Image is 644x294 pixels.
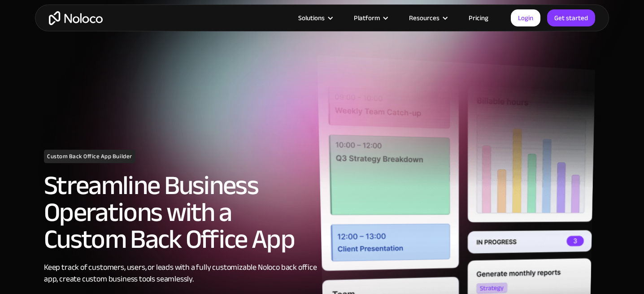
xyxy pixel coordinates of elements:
[287,12,343,24] div: Solutions
[511,9,540,26] a: Login
[354,12,380,24] div: Platform
[44,262,318,285] div: Keep track of customers, users, or leads with a fully customizable Noloco back office app, create...
[547,9,595,26] a: Get started
[343,12,398,24] div: Platform
[398,12,457,24] div: Resources
[49,11,103,25] a: home
[44,172,318,253] h2: Streamline Business Operations with a Custom Back Office App
[409,12,439,24] div: Resources
[44,150,135,163] h1: Custom Back Office App Builder
[457,12,500,24] a: Pricing
[298,12,325,24] div: Solutions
